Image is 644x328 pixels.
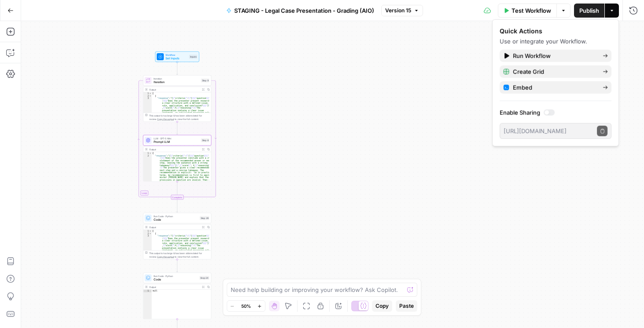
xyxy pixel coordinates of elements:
[200,216,210,220] div: Step 26
[500,38,587,45] span: Use or integrate your Workflow.
[144,290,152,292] div: 1
[144,155,152,327] div: 2
[234,6,374,15] span: STAGING - Legal Case Presentation - Grading (AIO)
[149,95,152,98] span: Toggle code folding, rows 2 through 4
[375,302,389,310] span: Copy
[149,152,152,155] span: Toggle code folding, rows 1 through 3
[166,53,188,57] span: Workflow
[157,118,174,120] span: Copy the output
[201,79,210,83] div: Step 9
[157,255,174,258] span: Copy the output
[144,152,152,155] div: 1
[144,230,152,233] div: 1
[143,135,211,182] div: LLM · GPT-5 MiniPrompt LLMStep 8Output{ "response":"{\"criteria\":\"{\\\"question\\\" :\\\"Does t...
[241,302,251,310] span: 50%
[143,75,211,122] div: LoopIterationIterationStep 9Output[ { "response":"{\"criteria\":\"{\\\"question\\\" :\\\"Does the...
[149,148,199,151] div: Output
[372,300,392,312] button: Copy
[149,285,199,289] div: Output
[144,92,152,95] div: 1
[500,27,611,36] div: Quick Actions
[149,92,152,95] span: Toggle code folding, rows 1 through 5
[143,213,211,259] div: Run Code · PythonCodeStep 26Output[ { "response":"{\"criteria\":\"{\\\"question\\\" :\\\"Does the...
[177,200,178,212] g: Edge from step_9-iteration-end to step_26
[513,51,596,60] span: Run Workflow
[154,77,199,80] span: Iteration
[498,4,556,18] button: Test Workflow
[201,138,210,142] div: Step 8
[149,233,152,235] span: Toggle code folding, rows 2 through 4
[199,276,210,280] div: Step 24
[149,226,199,229] div: Output
[149,251,210,259] div: This output is too large & has been abbreviated for review. to view the full content.
[143,195,211,200] div: Complete
[513,67,596,76] span: Create Grid
[574,4,604,18] button: Publish
[171,195,184,200] div: Complete
[500,108,611,117] label: Enable Sharing
[513,83,596,92] span: Embed
[143,273,211,319] div: Run Code · PythonCodeStep 24Outputnull
[143,51,211,62] div: WorkflowSet InputsInputs
[154,137,199,140] span: LLM · GPT-5 Mini
[154,277,198,282] span: Code
[189,55,198,59] div: Inputs
[385,7,411,15] span: Version 15
[166,56,188,61] span: Set Inputs
[177,122,178,135] g: Edge from step_9 to step_8
[144,95,152,98] div: 2
[154,274,198,278] span: Run Code · Python
[149,114,210,121] div: This output is too large & has been abbreviated for review. to view the full content.
[177,62,178,75] g: Edge from start to step_9
[154,140,199,144] span: Prompt LLM
[221,4,379,18] button: STAGING - Legal Case Presentation - Grading (AIO)
[154,80,199,84] span: Iteration
[381,5,423,16] button: Version 15
[154,218,198,222] span: Code
[396,300,417,312] button: Paste
[177,259,178,272] g: Edge from step_26 to step_24
[579,6,599,15] span: Publish
[144,233,152,235] div: 2
[149,230,152,233] span: Toggle code folding, rows 1 through 5
[149,88,199,91] div: Output
[399,302,414,310] span: Paste
[512,6,551,15] span: Test Workflow
[154,215,198,218] span: Run Code · Python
